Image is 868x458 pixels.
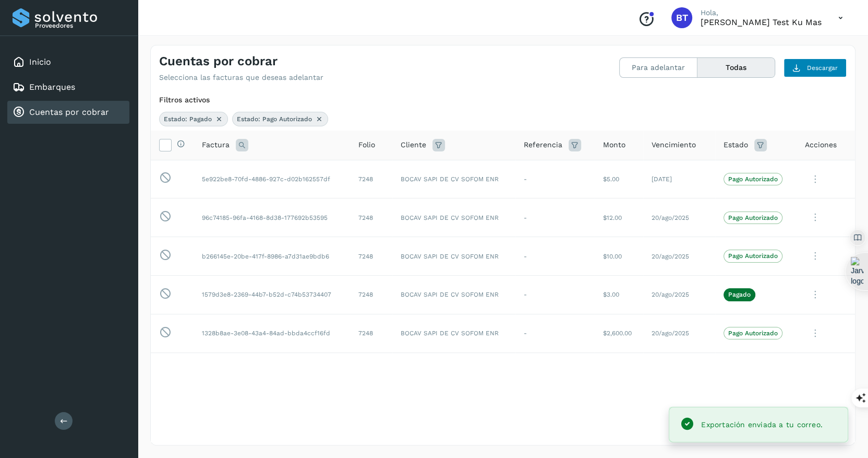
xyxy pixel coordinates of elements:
[643,237,715,276] td: 20/ago/2025
[237,114,312,124] span: Estado: Pago Autorizado
[728,175,778,183] p: Pago Autorizado
[643,198,715,237] td: 20/ago/2025
[524,139,562,150] span: Referencia
[401,139,426,150] span: Cliente
[724,139,748,150] span: Estado
[159,112,228,126] div: Estado: Pagado
[194,275,350,314] td: 1579d3e8-2369-44b7-b52d-c74b53734407
[807,63,838,73] span: Descargar
[358,139,375,150] span: Folio
[392,314,515,353] td: BOCAV SAPI DE CV SOFOM ENR
[7,101,129,124] div: Cuentas por cobrar
[728,214,778,221] p: Pago Autorizado
[392,275,515,314] td: BOCAV SAPI DE CV SOFOM ENR
[515,314,595,353] td: -
[603,139,625,150] span: Monto
[652,139,696,150] span: Vencimiento
[701,17,822,27] p: Betty Test Ku Mas
[728,291,751,298] p: Pagado
[232,112,328,126] div: Estado: Pago Autorizado
[515,275,595,314] td: -
[701,420,823,429] span: Exportación enviada a tu correo.
[202,139,230,150] span: Factura
[515,198,595,237] td: -
[595,275,643,314] td: $3.00
[392,160,515,198] td: BOCAV SAPI DE CV SOFOM ENR
[728,252,778,260] p: Pago Autorizado
[350,237,392,276] td: 7248
[783,58,847,77] button: Descargar
[350,314,392,353] td: 7248
[728,330,778,337] p: Pago Autorizado
[595,198,643,237] td: $12.00
[194,198,350,237] td: 96c74185-96fa-4168-8d38-177692b53595
[159,54,278,69] h4: Cuentas por cobrar
[159,73,323,82] p: Selecciona las facturas que deseas adelantar
[701,8,822,17] p: Hola,
[194,237,350,276] td: b266145e-20be-417f-8986-a7d31ae9bdb6
[805,139,837,150] span: Acciones
[595,237,643,276] td: $10.00
[643,160,715,198] td: [DATE]
[643,314,715,353] td: 20/ago/2025
[350,198,392,237] td: 7248
[164,114,212,124] span: Estado: Pagado
[29,82,75,92] a: Embarques
[159,95,847,105] div: Filtros activos
[7,76,129,99] div: Embarques
[595,160,643,198] td: $5.00
[620,58,697,77] button: Para adelantar
[35,22,125,29] p: Proveedores
[29,107,109,117] a: Cuentas por cobrar
[595,314,643,353] td: $2,600.00
[7,51,129,74] div: Inicio
[29,57,51,67] a: Inicio
[392,198,515,237] td: BOCAV SAPI DE CV SOFOM ENR
[515,160,595,198] td: -
[643,275,715,314] td: 20/ago/2025
[392,237,515,276] td: BOCAV SAPI DE CV SOFOM ENR
[515,237,595,276] td: -
[350,160,392,198] td: 7248
[697,58,775,77] button: Todas
[350,275,392,314] td: 7248
[194,160,350,198] td: 5e922be8-70fd-4886-927c-d02b162557df
[194,314,350,353] td: 1328b8ae-3e08-43a4-84ad-bbda4ccf16fd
